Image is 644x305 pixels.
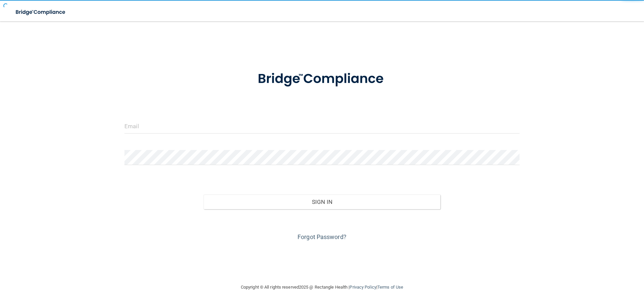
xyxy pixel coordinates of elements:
a: Forgot Password? [298,233,346,240]
a: Terms of Use [377,285,403,290]
a: Privacy Policy [350,285,376,290]
div: Copyright © All rights reserved 2025 @ Rectangle Health | | [200,277,444,298]
button: Sign In [204,195,441,209]
input: Email [124,119,520,134]
img: bridge_compliance_login_screen.278c3ca4.svg [10,5,72,19]
img: bridge_compliance_login_screen.278c3ca4.svg [244,62,400,96]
